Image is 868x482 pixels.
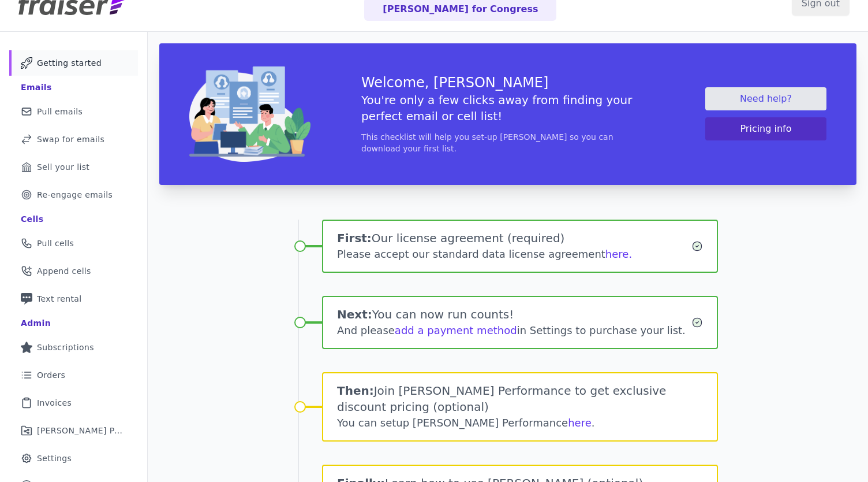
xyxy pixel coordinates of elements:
span: Settings [37,453,72,464]
a: here [568,417,592,429]
span: Append cells [37,265,91,277]
a: Subscriptions [9,335,138,360]
img: img [189,66,310,162]
span: Re-engage emails [37,189,113,201]
h3: Welcome, [PERSON_NAME] [361,73,654,92]
a: Swap for emails [9,127,138,152]
span: Then: [337,384,374,398]
span: Subscriptions [37,342,94,353]
span: Pull emails [37,106,83,117]
a: Getting started [9,50,138,76]
a: add a payment method [395,324,517,336]
span: [PERSON_NAME] Performance [37,425,124,436]
span: Sell your list [37,161,89,173]
span: Getting started [37,57,102,69]
span: Pull cells [37,238,74,249]
div: Emails [21,81,52,93]
div: You can setup [PERSON_NAME] Performance . [337,415,703,431]
a: Text rental [9,286,138,312]
p: [PERSON_NAME] for Congress [383,2,538,16]
a: Append cells [9,258,138,284]
div: Admin [21,317,51,329]
a: Need help? [705,87,826,110]
a: Invoices [9,390,138,416]
a: Settings [9,446,138,471]
h1: Join [PERSON_NAME] Performance to get exclusive discount pricing (optional) [337,383,703,415]
span: Next: [337,307,372,321]
a: Sell your list [9,154,138,180]
span: Orders [37,369,65,381]
a: Pull cells [9,231,138,256]
span: First: [337,231,372,245]
p: This checklist will help you set-up [PERSON_NAME] so you can download your first list. [361,131,654,154]
div: Cells [21,213,43,225]
h5: You're only a few clicks away from finding your perfect email or cell list! [361,92,654,124]
h1: Our license agreement (required) [337,230,691,246]
a: Re-engage emails [9,182,138,207]
a: [PERSON_NAME] Performance [9,418,138,443]
h1: You can now run counts! [337,306,691,322]
a: Pull emails [9,99,138,124]
span: Text rental [37,293,82,305]
a: Orders [9,362,138,388]
div: Please accept our standard data license agreement [337,246,691,262]
span: Invoices [37,397,72,409]
div: And please in Settings to purchase your list. [337,322,691,339]
button: Pricing info [705,117,826,140]
span: Swap for emails [37,134,104,145]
